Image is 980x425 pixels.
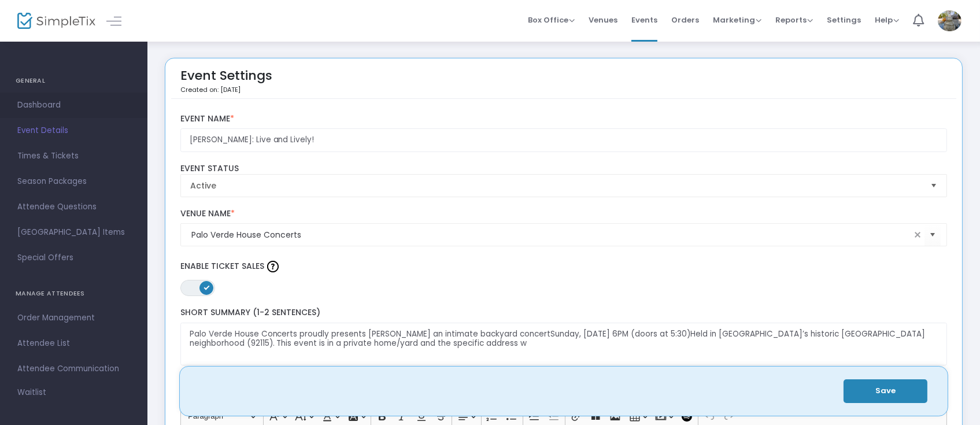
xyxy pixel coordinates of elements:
[671,5,699,35] span: Orders
[713,14,761,25] span: Marketing
[267,261,279,272] img: question-mark
[204,284,209,290] span: ON
[924,223,941,247] button: Select
[17,174,130,189] span: Season Packages
[180,209,948,219] label: Venue Name
[180,306,320,318] span: Short Summary (1-2 Sentences)
[17,149,130,164] span: Times & Tickets
[631,5,657,35] span: Events
[17,361,130,376] span: Attendee Communication
[528,14,575,25] span: Box Office
[180,85,272,95] p: Created on: [DATE]
[911,228,924,242] span: clear
[17,336,130,351] span: Attendee List
[17,199,130,215] span: Attendee Questions
[844,379,927,403] button: Save
[180,258,948,275] label: Enable Ticket Sales
[17,123,130,138] span: Event Details
[180,64,272,98] div: Event Settings
[827,5,861,35] span: Settings
[875,14,899,25] span: Help
[180,114,948,124] label: Event Name
[190,180,922,191] span: Active
[183,407,261,425] button: Paragraph
[589,5,617,35] span: Venues
[775,14,813,25] span: Reports
[17,250,130,265] span: Special Offers
[17,225,130,240] span: [GEOGRAPHIC_DATA] Items
[17,311,130,326] span: Order Management
[180,164,948,174] label: Event Status
[16,282,132,305] h4: MANAGE ATTENDEES
[175,377,953,404] label: Tell us about your event
[17,387,46,398] span: Waitlist
[926,175,942,197] button: Select
[180,128,948,152] input: Enter Event Name
[17,98,130,113] span: Dashboard
[191,229,911,241] input: Select Venue
[16,69,132,93] h4: GENERAL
